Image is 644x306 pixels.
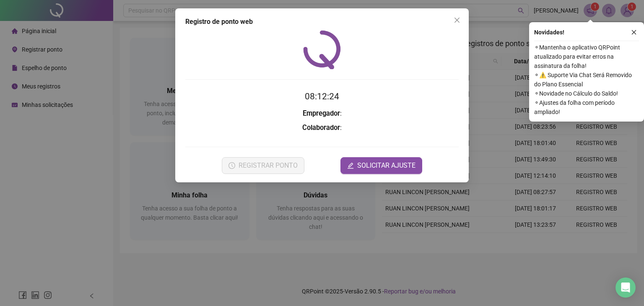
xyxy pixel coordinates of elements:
[534,43,639,70] span: ⚬ Mantenha o aplicativo QRPoint atualizado para evitar erros na assinatura da folha!
[185,122,459,133] h3: :
[222,157,304,174] button: REGISTRAR PONTO
[357,161,415,171] span: SOLICITAR AJUSTE
[631,29,637,35] span: close
[303,30,341,69] img: QRPoint
[185,108,459,119] h3: :
[454,17,460,23] span: close
[302,124,340,132] strong: Colaborador
[615,277,636,298] div: Open Intercom Messenger
[303,109,340,117] strong: Empregador
[534,98,639,117] span: ⚬ Ajustes da folha com período ampliado!
[450,13,464,27] button: Close
[534,89,639,98] span: ⚬ Novidade no Cálculo do Saldo!
[347,162,354,169] span: edit
[534,28,564,37] span: Novidades !
[185,17,459,27] div: Registro de ponto web
[340,157,422,174] button: editSOLICITAR AJUSTE
[305,91,339,101] time: 08:12:24
[534,70,639,89] span: ⚬ ⚠️ Suporte Via Chat Será Removido do Plano Essencial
